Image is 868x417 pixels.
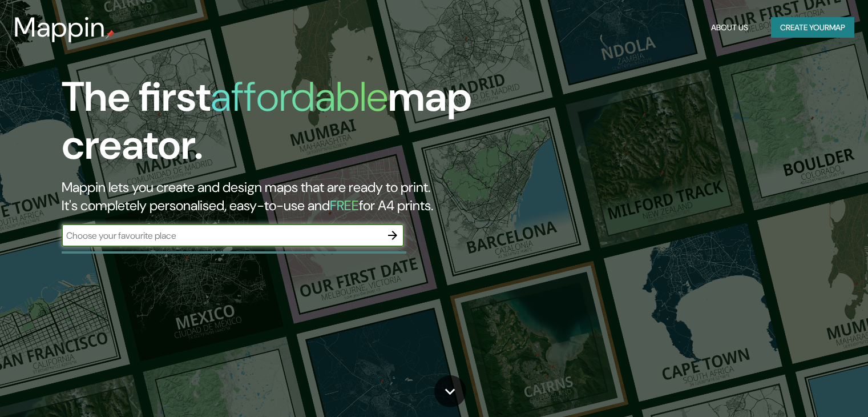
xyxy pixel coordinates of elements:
h5: FREE [330,197,359,214]
h1: affordable [211,70,388,123]
input: Choose your favourite place [62,229,381,242]
h2: Mappin lets you create and design maps that are ready to print. It's completely personalised, eas... [62,178,496,215]
img: mappin-pin [106,30,115,39]
iframe: Help widget launcher [766,372,855,404]
button: About Us [706,17,753,38]
h3: Mappin [14,11,106,43]
button: Create yourmap [771,17,854,38]
h1: The first map creator. [62,73,496,178]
